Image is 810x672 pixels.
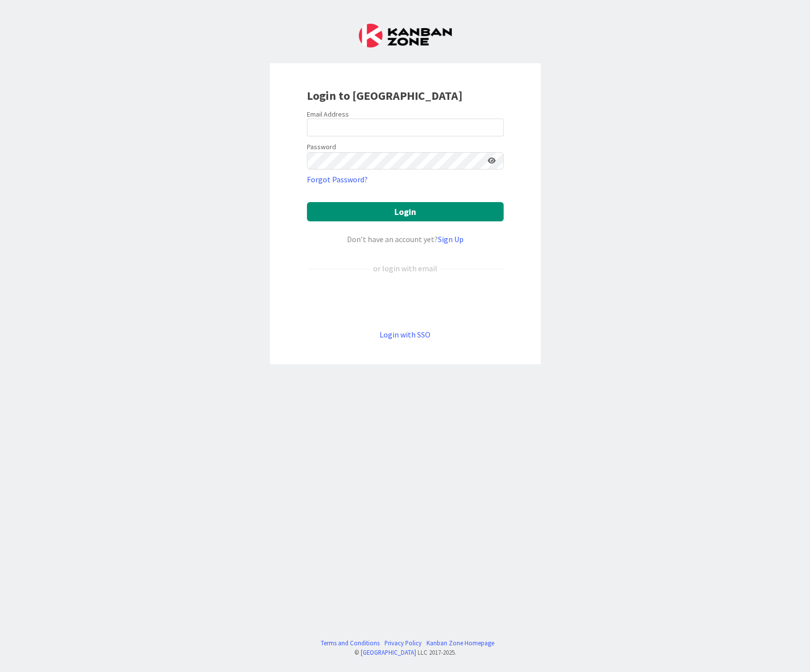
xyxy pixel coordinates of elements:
[307,202,504,221] button: Login
[307,88,463,103] b: Login to [GEOGRAPHIC_DATA]
[307,142,336,152] label: Password
[307,233,504,245] div: Don’t have an account yet?
[302,291,509,312] iframe: Bouton Se connecter avec Google
[307,173,368,185] a: Forgot Password?
[316,648,494,657] div: © LLC 2017- 2025 .
[359,24,452,47] img: Kanban Zone
[426,638,494,648] a: Kanban Zone Homepage
[380,330,430,339] a: Login with SSO
[321,638,380,648] a: Terms and Conditions
[361,648,416,656] a: [GEOGRAPHIC_DATA]
[438,234,464,244] a: Sign Up
[307,110,349,119] label: Email Address
[371,262,440,274] div: or login with email
[384,638,422,648] a: Privacy Policy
